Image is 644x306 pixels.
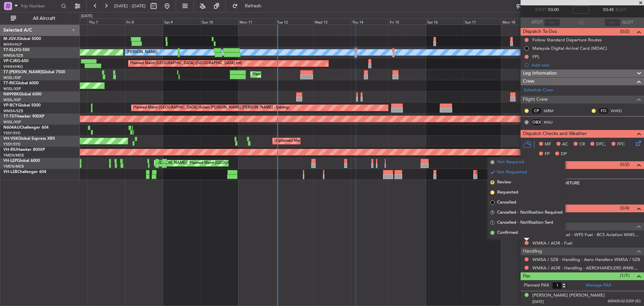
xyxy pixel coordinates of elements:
div: FPL [532,54,540,59]
div: Planned Maint [GEOGRAPHIC_DATA] ([GEOGRAPHIC_DATA] International) [190,158,318,168]
div: Follow Standard Departure Routes [532,37,602,43]
div: Fri 8 [125,18,163,25]
span: T7-[PERSON_NAME] [3,70,42,74]
div: Planned Maint [GEOGRAPHIC_DATA] ([GEOGRAPHIC_DATA]) [252,70,358,80]
span: 03:45 [603,7,614,13]
div: Planned Maint [GEOGRAPHIC_DATA] ([GEOGRAPHIC_DATA] Intl) [130,58,242,69]
div: CP [531,107,542,115]
div: Thu 14 [351,18,388,25]
a: WSSL/XSP [3,120,21,125]
span: Refresh [239,4,267,8]
span: Handling [523,248,542,255]
div: Thu 7 [88,18,125,25]
input: --:-- [544,18,560,27]
a: Schedule Crew [524,87,553,94]
span: VP-BCY [3,103,18,107]
div: OBX [531,119,542,126]
a: YMEN/MEB [3,153,24,158]
span: VH-LEP [3,159,17,163]
span: MF [545,141,551,148]
label: Planned PAX [524,282,549,289]
input: Trip Number [20,1,59,11]
a: WMSA/SZB [3,108,23,114]
a: VHHH/HKG [3,64,23,69]
span: Not Requested [497,169,527,176]
span: DFC, [596,141,606,148]
span: FP [545,151,550,158]
div: Fri 15 [388,18,426,25]
span: Confirmed [497,229,518,236]
a: N8998KGlobal 6000 [3,92,42,96]
div: Malaysia Digital Arrival Card (MDAC) [532,45,607,51]
div: [DATE] [81,13,93,19]
span: VH-VSK [3,137,18,141]
span: Cancelled [497,199,516,206]
div: Sun 10 [201,18,238,25]
a: WSSL/XSP [3,75,21,80]
span: R [490,180,494,184]
div: Add new [532,197,641,203]
a: VH-LEPGlobal 6000 [3,159,40,163]
span: VP-CJR [3,59,17,63]
a: WMKA / AOR - Fuel [532,240,572,246]
span: Pax [523,272,530,280]
button: Refresh [229,1,269,11]
a: T7-TSTHawker 900XP [3,115,44,119]
span: 600430-02-5259 (ID) [608,299,641,304]
a: YSSY/SYD [3,131,20,136]
span: (0/4) [620,205,630,212]
a: YSSY/SYD [3,142,20,147]
a: WMSA / SZB - Fuel - WFS Fuel - BCS Aviation WMSA / SZB (EJ Asia Only) [532,232,641,237]
span: All Aircraft [17,16,71,21]
span: Requested [497,189,518,196]
span: Dispatch To-Dos [523,28,557,36]
span: 03:00 [548,7,559,13]
span: (0/2) [620,161,630,168]
span: Leg Information [523,70,557,77]
span: Not Required [497,159,524,166]
div: Sat 9 [163,18,201,25]
span: DP [561,151,567,158]
div: [PERSON_NAME] [PERSON_NAME] [532,292,605,299]
span: T7-ELLY [3,48,18,52]
span: AC [562,141,568,148]
a: VP-CJRG-650 [3,59,29,63]
a: VH-L2BChallenger 604 [3,170,46,174]
a: VP-BCYGlobal 5000 [3,103,41,107]
a: WMSA / SZB - Handling - Aero Handlers WMSA / SZB [532,257,640,262]
a: WMKA / AOR - Handling - AEROHANDLERS WMKA / AOR [532,265,641,271]
button: All Aircraft [7,13,73,24]
div: [PERSON_NAME] [127,47,157,57]
a: N604AUChallenger 604 [3,126,49,130]
div: Add new [532,62,641,68]
span: M-JGVJ [3,37,18,41]
span: ETOT [535,7,546,13]
span: FFC [617,141,625,148]
a: VH-RIUHawker 800XP [3,148,45,152]
div: Tue 12 [276,18,313,25]
span: VH-RIU [3,148,17,152]
div: Sun 17 [464,18,501,25]
span: Flight Crew [523,96,548,103]
span: N8998K [3,92,19,96]
span: ALDT [622,19,633,26]
div: FO [598,107,609,115]
span: T7-RIC [3,81,16,85]
a: M-JGVJGlobal 5000 [3,37,41,41]
div: Mon 11 [238,18,276,25]
a: WIHH/HLP [3,42,22,47]
a: T7-ELLYG-550 [3,48,30,52]
span: Cancelled - Notification Sent [497,219,553,226]
a: YMEN/MEB [3,164,24,169]
span: Review [497,179,511,186]
span: Dispatch Checks and Weather [523,130,587,138]
a: MRM [544,108,559,114]
div: Planned Maint [GEOGRAPHIC_DATA] (Sultan [PERSON_NAME] [PERSON_NAME] - Subang) [133,103,289,113]
div: Wed 13 [313,18,351,25]
a: WWD [611,108,626,114]
span: VH-L2B [3,170,17,174]
span: [DATE] - [DATE] [114,3,146,9]
div: Mon 18 [501,18,539,25]
span: T7-TST [3,115,16,119]
span: N604AU [3,126,20,130]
